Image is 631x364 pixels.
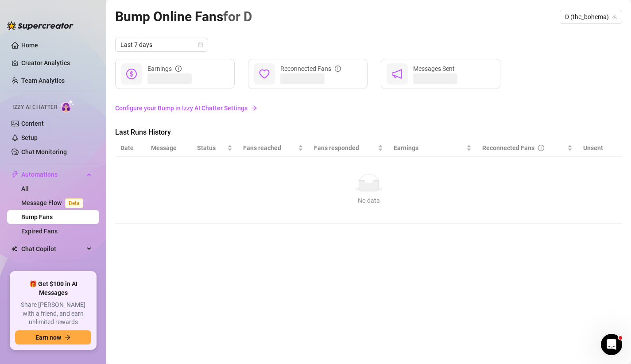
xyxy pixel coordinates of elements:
a: Expired Fans [21,228,58,235]
span: D (the_bohema) [565,10,617,23]
a: Creator Analytics [21,56,92,70]
div: Reconnected Fans [280,64,341,74]
a: Bump Fans [21,213,53,221]
span: arrow-right [65,334,71,341]
img: AI Chatter [61,100,74,112]
img: Chat Copilot [12,246,17,252]
a: Configure your Bump in Izzy AI Chatter Settings [115,103,622,113]
span: Beta [65,198,83,208]
span: info-circle [335,66,341,72]
a: Configure your Bump in Izzy AI Chatter Settingsarrow-right [115,100,622,116]
a: Discover Viral Videos [21,268,81,275]
span: calendar [198,42,203,47]
iframe: Intercom live chat [601,334,622,355]
span: Share [PERSON_NAME] with a friend, and earn unlimited rewards [15,301,91,327]
th: Unsent [578,139,608,157]
a: Setup [21,134,38,141]
img: logo-BBDzfeDw.svg [7,21,74,30]
article: Bump Online Fans [115,6,252,27]
span: Izzy AI Chatter [12,103,57,112]
span: dollar [126,69,137,79]
span: thunderbolt [12,171,19,178]
th: Fans responded [309,139,388,157]
span: notification [392,69,403,79]
a: Chat Monitoring [21,148,67,155]
a: Content [21,120,44,127]
span: info-circle [175,66,182,72]
th: Fans reached [238,139,309,157]
div: Reconnected Fans [482,143,566,153]
th: Message [146,139,192,157]
th: Earnings [388,139,477,157]
span: Earnings [394,143,465,153]
span: Last 7 days [120,38,203,51]
a: All [21,185,29,192]
span: Status [197,143,225,153]
button: Earn nowarrow-right [15,330,91,345]
span: Messages Sent [413,65,455,72]
span: Earn now [35,334,61,341]
span: for D [223,9,252,24]
span: info-circle [538,145,544,151]
div: No data [124,196,613,205]
span: Fans reached [243,143,296,153]
span: team [612,14,617,19]
span: Chat Copilot [21,242,84,256]
th: Date [115,139,146,157]
a: Team Analytics [21,77,65,84]
div: Earnings [147,64,182,74]
th: Status [192,139,238,157]
span: Fans responded [314,143,376,153]
span: arrow-right [251,105,257,111]
a: Message FlowBeta [21,199,87,206]
a: Home [21,42,38,49]
span: Automations [21,167,84,182]
span: 🎁 Get $100 in AI Messages [15,280,91,297]
span: heart [259,69,270,79]
span: Last Runs History [115,127,264,138]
